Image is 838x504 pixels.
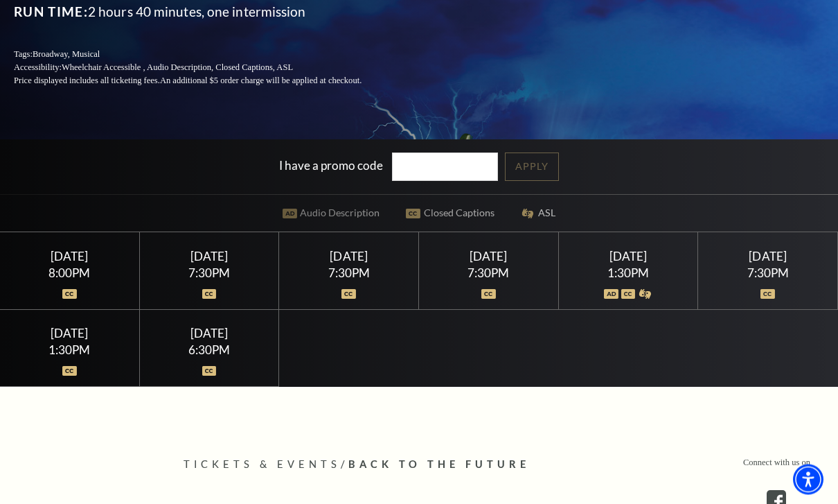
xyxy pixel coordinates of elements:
[14,49,395,62] p: Tags:
[14,75,395,88] p: Price displayed includes all ticketing fees.
[436,250,542,264] div: [DATE]
[33,50,100,60] span: Broadway, Musical
[14,4,88,20] span: Run Time:
[14,1,395,24] p: 2 hours 40 minutes, one intermission
[17,250,123,264] div: [DATE]
[715,250,821,264] div: [DATE]
[575,250,681,264] div: [DATE]
[184,457,654,474] p: /
[156,268,262,279] div: 7:30PM
[436,268,542,279] div: 7:30PM
[279,159,383,173] label: I have a promo code
[156,345,262,356] div: 6:30PM
[296,250,402,264] div: [DATE]
[156,327,262,341] div: [DATE]
[62,63,293,73] span: Wheelchair Accessible , Audio Description, Closed Captions, ASL
[17,345,123,356] div: 1:30PM
[17,327,123,341] div: [DATE]
[184,459,341,471] span: Tickets & Events
[715,268,821,279] div: 7:30PM
[743,457,810,470] p: Connect with us on
[793,464,823,495] div: Accessibility Menu
[14,62,395,75] p: Accessibility:
[17,268,123,279] div: 8:00PM
[160,76,362,86] span: An additional $5 order charge will be applied at checkout.
[296,268,402,279] div: 7:30PM
[156,250,262,264] div: [DATE]
[575,268,681,279] div: 1:30PM
[348,459,530,471] span: Back to the Future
